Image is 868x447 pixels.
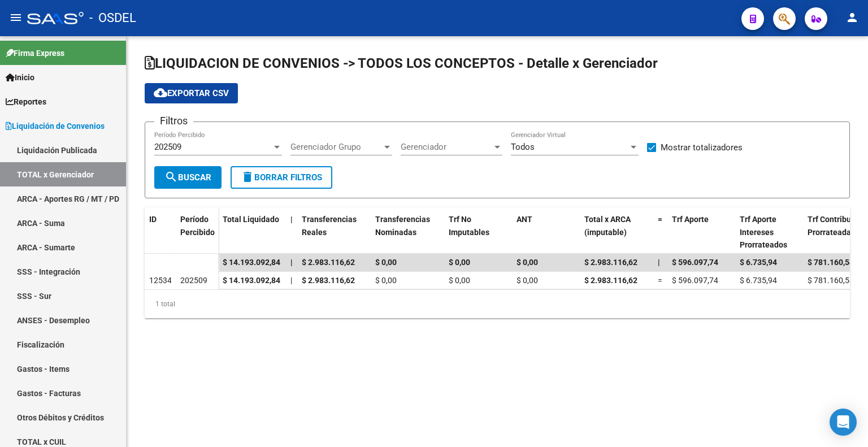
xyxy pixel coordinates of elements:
[180,276,207,285] span: 202509
[517,276,538,285] span: $ 0,00
[584,215,631,237] span: Total x ARCA (imputable)
[658,215,662,224] span: =
[371,207,444,257] datatable-header-cell: Transferencias Nominadas
[672,258,718,267] span: $ 596.097,74
[401,142,492,152] span: Gerenciador
[512,207,580,257] datatable-header-cell: ANT
[672,215,709,224] span: Trf Aporte
[297,207,371,257] datatable-header-cell: Transferencias Reales
[845,11,859,24] mat-icon: person
[517,258,538,267] span: $ 0,00
[154,166,222,189] button: Buscar
[154,113,193,129] h3: Filtros
[808,215,866,237] span: Trf Contribucion Prorrateada
[145,207,176,255] datatable-header-cell: ID
[290,142,382,152] span: Gerenciador Grupo
[218,207,286,257] datatable-header-cell: Total Liquidado
[145,83,238,103] button: Exportar CSV
[449,258,470,267] span: $ 0,00
[580,207,653,257] datatable-header-cell: Total x ARCA (imputable)
[808,258,854,267] span: $ 781.160,54
[89,6,136,31] span: - OSDEL
[223,258,280,267] span: $ 14.193.092,84
[223,276,280,285] span: $ 14.193.092,84
[164,170,178,184] mat-icon: search
[449,276,470,285] span: $ 0,00
[653,207,667,257] datatable-header-cell: =
[302,258,355,267] span: $ 2.983.116,62
[154,142,181,152] span: 202509
[241,172,322,183] span: Borrar Filtros
[661,141,743,154] span: Mostrar totalizadores
[145,290,850,318] div: 1 total
[231,166,332,189] button: Borrar Filtros
[6,47,64,59] span: Firma Express
[375,215,430,237] span: Transferencias Nominadas
[241,170,254,184] mat-icon: delete
[176,207,218,255] datatable-header-cell: Período Percibido
[6,71,34,84] span: Inicio
[6,96,46,108] span: Reportes
[154,86,167,99] mat-icon: cloud_download
[149,276,172,285] span: 12534
[740,276,777,285] span: $ 6.735,94
[375,276,397,285] span: $ 0,00
[154,88,229,98] span: Exportar CSV
[584,276,637,285] span: $ 2.983.116,62
[290,258,293,267] span: |
[672,276,718,285] span: $ 596.097,74
[584,258,637,267] span: $ 2.983.116,62
[164,172,211,183] span: Buscar
[740,215,787,250] span: Trf Aporte Intereses Prorrateados
[517,215,532,224] span: ANT
[145,55,658,71] span: LIQUIDACION DE CONVENIOS -> TODOS LOS CONCEPTOS - Detalle x Gerenciador
[6,120,105,132] span: Liquidación de Convenios
[444,207,512,257] datatable-header-cell: Trf No Imputables
[735,207,803,257] datatable-header-cell: Trf Aporte Intereses Prorrateados
[667,207,735,257] datatable-header-cell: Trf Aporte
[223,215,279,224] span: Total Liquidado
[302,215,357,237] span: Transferencias Reales
[511,142,535,152] span: Todos
[658,258,660,267] span: |
[149,215,157,224] span: ID
[9,11,23,24] mat-icon: menu
[302,276,355,285] span: $ 2.983.116,62
[290,215,293,224] span: |
[375,258,397,267] span: $ 0,00
[286,207,297,257] datatable-header-cell: |
[808,276,854,285] span: $ 781.160,54
[449,215,489,237] span: Trf No Imputables
[290,276,292,285] span: |
[830,409,857,436] div: Open Intercom Messenger
[658,276,662,285] span: =
[740,258,777,267] span: $ 6.735,94
[180,215,215,237] span: Período Percibido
